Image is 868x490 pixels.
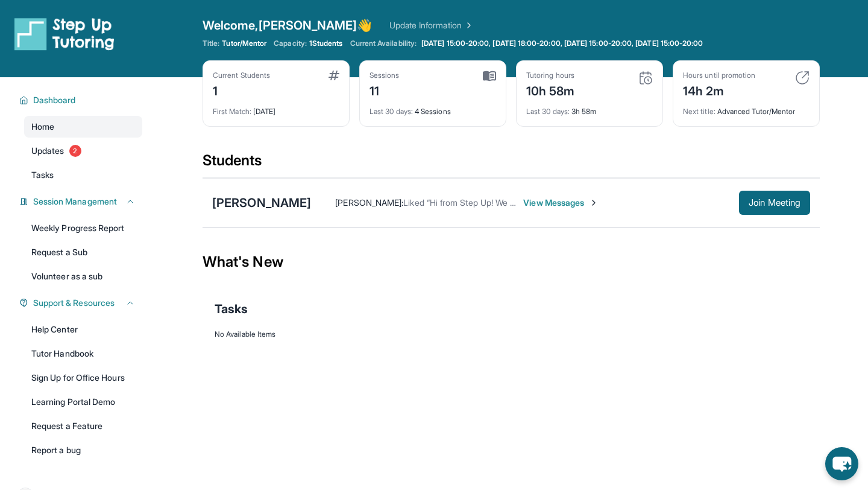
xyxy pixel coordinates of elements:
[795,71,810,85] img: card
[31,169,54,181] span: Tasks
[421,39,703,48] span: [DATE] 15:00-20:00, [DATE] 18:00-20:00, [DATE] 15:00-20:00, [DATE] 15:00-20:00
[638,71,653,85] img: card
[28,297,135,309] button: Support & Resources
[370,107,413,116] span: Last 30 days :
[825,447,858,480] button: chat-button
[33,94,76,106] span: Dashboard
[33,196,117,208] span: Session Management
[389,19,474,31] a: Update Information
[683,100,810,116] div: Advanced Tutor/Mentor
[213,80,270,100] div: 1
[749,199,800,206] span: Join Meeting
[24,217,142,239] a: Weekly Progress Report
[523,197,599,209] span: View Messages
[483,71,496,81] img: card
[335,197,403,208] span: [PERSON_NAME] :
[309,39,343,48] span: 1 Students
[212,194,311,211] div: [PERSON_NAME]
[683,107,715,116] span: Next title :
[24,439,142,461] a: Report a bug
[203,235,820,288] div: What's New
[222,39,266,48] span: Tutor/Mentor
[24,241,142,263] a: Request a Sub
[370,71,400,80] div: Sessions
[526,80,575,100] div: 10h 58m
[213,71,270,80] div: Current Students
[203,39,219,48] span: Title:
[419,39,705,48] a: [DATE] 15:00-20:00, [DATE] 18:00-20:00, [DATE] 15:00-20:00, [DATE] 15:00-20:00
[28,196,135,208] button: Session Management
[33,297,115,309] span: Support & Resources
[203,151,820,177] div: Students
[683,80,755,100] div: 14h 2m
[370,100,496,116] div: 4 Sessions
[69,145,81,157] span: 2
[24,319,142,340] a: Help Center
[329,71,339,80] img: card
[24,116,142,138] a: Home
[462,19,474,31] img: Chevron Right
[526,71,575,80] div: Tutoring hours
[739,191,810,215] button: Join Meeting
[24,391,142,413] a: Learning Portal Demo
[28,94,135,106] button: Dashboard
[24,367,142,389] a: Sign Up for Office Hours
[31,121,54,133] span: Home
[215,301,248,317] span: Tasks
[31,145,64,157] span: Updates
[526,107,570,116] span: Last 30 days :
[203,17,373,34] span: Welcome, [PERSON_NAME] 👋
[213,100,339,116] div: [DATE]
[14,17,115,51] img: logo
[24,266,142,287] a: Volunteer as a sub
[24,140,142,162] a: Updates2
[24,164,142,186] a: Tasks
[213,107,251,116] span: First Match :
[350,39,417,48] span: Current Availability:
[589,198,599,208] img: Chevron-Right
[526,100,653,116] div: 3h 58m
[370,80,400,100] div: 11
[24,343,142,364] a: Tutor Handbook
[683,71,755,80] div: Hours until promotion
[274,39,307,48] span: Capacity:
[215,329,808,339] div: No Available Items
[24,415,142,437] a: Request a Feature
